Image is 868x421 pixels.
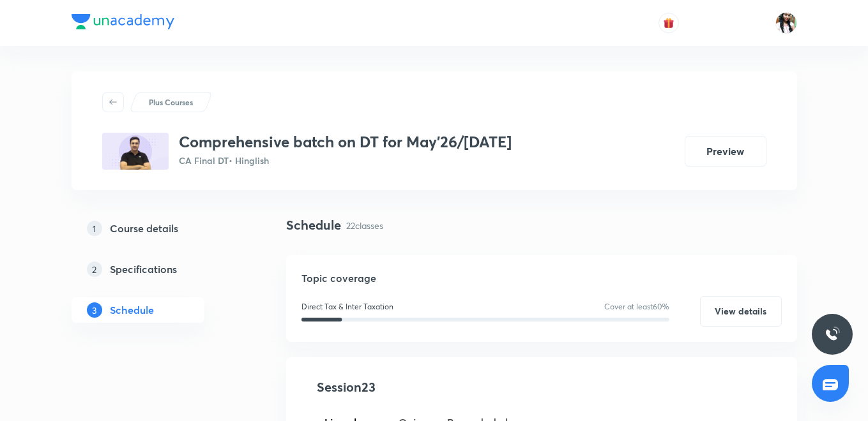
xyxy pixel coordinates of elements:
[659,13,679,33] button: avatar
[286,216,341,235] h4: Schedule
[110,302,154,318] h5: Schedule
[346,219,383,232] p: 22 classes
[110,262,177,277] h5: Specifications
[72,256,245,282] a: 2Specifications
[604,301,669,313] p: Cover at least 60 %
[87,302,102,318] p: 3
[317,378,550,397] h4: Session 23
[685,136,766,166] button: Preview
[825,327,840,342] img: ttu
[102,133,169,170] img: E071714B-E849-4428-884B-1FEFA381DCD4_plus.png
[87,221,102,236] p: 1
[700,296,782,327] button: View details
[663,17,674,29] img: avatar
[179,154,512,167] p: CA Final DT • Hinglish
[301,270,782,286] h5: Topic coverage
[775,12,797,34] img: Bismita Dutta
[149,96,193,108] p: Plus Courses
[72,216,245,241] a: 1Course details
[72,14,174,29] img: Company Logo
[110,221,178,236] h5: Course details
[301,301,393,313] p: Direct Tax & Inter Taxation
[179,133,512,151] h3: Comprehensive batch on DT for May'26/[DATE]
[72,14,174,33] a: Company Logo
[87,262,102,277] p: 2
